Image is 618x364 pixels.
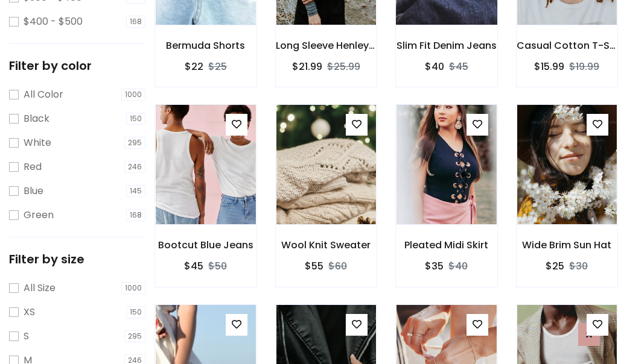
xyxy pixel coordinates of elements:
span: 295 [124,137,145,149]
span: 145 [126,185,145,197]
h5: Filter by size [9,252,145,266]
span: 168 [126,16,145,28]
label: Green [24,208,54,222]
del: $50 [208,259,227,273]
h6: Wool Knit Sweater [276,239,377,251]
h6: $15.99 [534,61,564,72]
span: 246 [124,161,145,173]
del: $60 [328,259,347,273]
del: $45 [449,60,468,74]
span: 168 [126,209,145,221]
h6: $25 [546,260,564,272]
label: All Size [24,281,56,295]
label: XS [24,305,35,319]
span: 295 [124,330,145,342]
h6: $21.99 [292,61,322,72]
label: $400 - $500 [24,14,83,29]
span: 1000 [121,89,145,101]
h6: Bootcut Blue Jeans [155,239,256,251]
del: $30 [569,259,588,273]
span: 150 [126,306,145,318]
h6: Slim Fit Denim Jeans [396,40,497,51]
del: $40 [448,259,468,273]
label: Red [24,160,42,174]
h6: Pleated Midi Skirt [396,239,497,251]
label: S [24,329,29,344]
del: $25.99 [327,60,360,74]
label: Blue [24,184,43,198]
label: White [24,136,51,150]
h6: Long Sleeve Henley T-Shirt [276,40,377,51]
del: $19.99 [569,60,599,74]
del: $25 [208,60,227,74]
h6: $45 [184,260,203,272]
h6: Casual Cotton T-Shirt [517,40,618,51]
h6: $35 [425,260,444,272]
h6: $40 [425,61,444,72]
label: Black [24,111,49,126]
label: All Color [24,87,63,102]
h6: Wide Brim Sun Hat [517,239,618,251]
h6: $22 [185,61,203,72]
h6: $55 [305,260,323,272]
span: 150 [126,113,145,125]
span: 1000 [121,282,145,294]
h5: Filter by color [9,58,145,73]
h6: Bermuda Shorts [155,40,256,51]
